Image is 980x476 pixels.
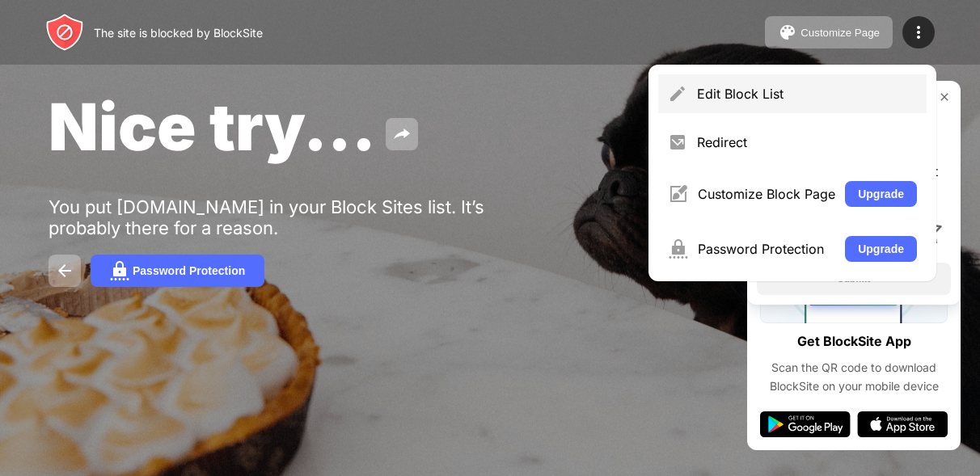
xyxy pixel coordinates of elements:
img: google-play.svg [760,411,851,437]
img: back.svg [55,261,74,280]
div: Scan the QR code to download BlockSite on your mobile device [760,359,948,395]
img: password.svg [110,261,129,280]
img: rate-us-close.svg [938,91,951,103]
div: You put [DOMAIN_NAME] in your Block Sites list. It’s probably there for a reason. [49,196,548,238]
img: menu-icon.svg [909,23,928,42]
div: The site is blocked by BlockSite [94,26,263,40]
img: pallet.svg [778,23,797,42]
button: Upgrade [845,181,917,207]
img: menu-customize.svg [668,184,688,204]
img: app-store.svg [857,411,948,437]
div: Customize Page [800,27,880,39]
span: Nice try... [49,87,376,166]
button: Customize Page [765,16,893,48]
button: Password Protection [91,255,264,287]
img: share.svg [392,124,412,144]
div: Redirect [697,134,917,150]
img: menu-redirect.svg [668,133,687,152]
div: Edit Block List [697,86,917,102]
img: header-logo.svg [45,13,84,52]
div: Password Protection [133,264,245,277]
div: Customize Block Page [698,186,835,202]
div: Password Protection [698,241,835,257]
img: menu-password.svg [668,239,688,259]
button: Upgrade [845,236,917,262]
img: menu-pencil.svg [668,84,687,103]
